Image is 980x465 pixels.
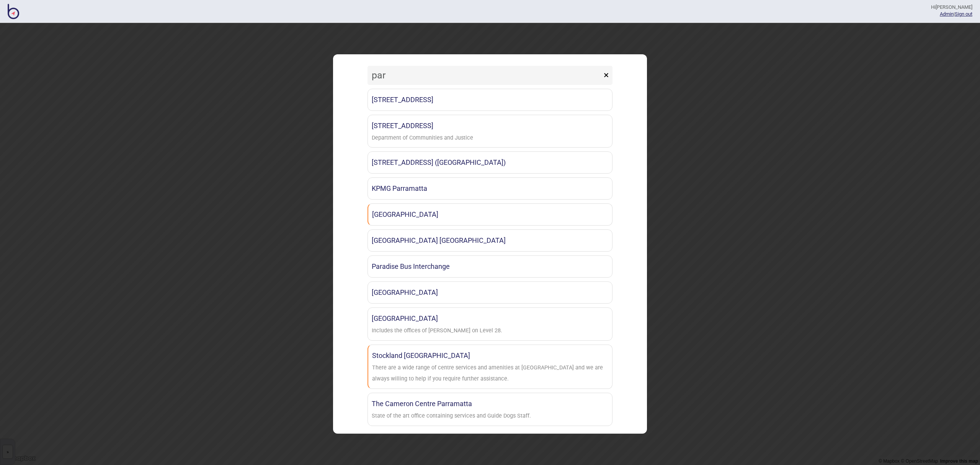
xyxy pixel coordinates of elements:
a: Vision 2020 [GEOGRAPHIC_DATA] [367,430,612,452]
input: Search locations by tag + name [367,66,602,85]
a: KPMG Parramatta [367,177,612,200]
a: Admin [940,11,954,17]
button: × [600,66,612,85]
button: Sign out [955,11,972,17]
div: State of the art office containing services and Guide Dogs Staff. [372,411,531,422]
span: | [940,11,955,17]
div: Includes the offices of Clayton UTZ on Level 28. [372,325,502,337]
a: [GEOGRAPHIC_DATA]Includes the offices of [PERSON_NAME] on Level 28. [367,307,612,341]
a: Paradise Bus Interchange [367,255,612,278]
div: Hi [PERSON_NAME] [931,4,972,11]
a: [STREET_ADDRESS] [367,89,612,111]
a: [GEOGRAPHIC_DATA] [GEOGRAPHIC_DATA] [367,229,612,252]
a: Stockland [GEOGRAPHIC_DATA]There are a wide range of centre services and amenities at [GEOGRAPHIC... [367,345,612,389]
div: Department of Communities and Justice [372,133,473,144]
div: There are a wide range of centre services and amenities at Stockland Wetherill Park and we are al... [372,363,608,385]
a: [GEOGRAPHIC_DATA] [367,203,612,226]
a: [STREET_ADDRESS]Department of Communities and Justice [367,115,612,148]
a: [GEOGRAPHIC_DATA] [367,281,612,304]
a: The Cameron Centre ParramattaState of the art office containing services and Guide Dogs Staff. [367,393,612,426]
img: BindiMaps CMS [8,4,19,19]
a: [STREET_ADDRESS] ([GEOGRAPHIC_DATA]) [367,151,612,174]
